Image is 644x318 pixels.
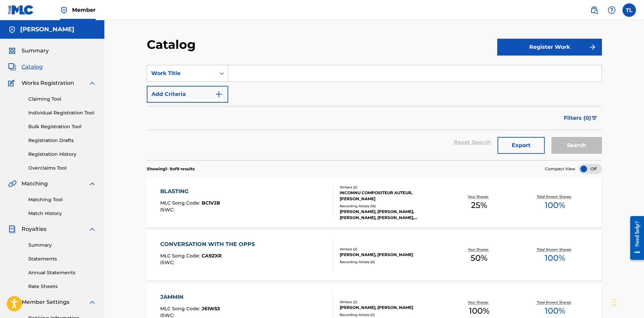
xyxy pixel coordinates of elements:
img: expand [88,180,96,188]
span: MLC Song Code : [160,306,202,312]
img: Matching [8,180,16,188]
img: Accounts [8,26,16,34]
span: 100 % [545,199,565,211]
a: Registration History [28,151,96,158]
div: CONVERSATION WITH THE OPPS [160,240,258,248]
a: CONVERSATION WITH THE OPPSMLC Song Code:CA9ZXRISWC:Writers (2)[PERSON_NAME], [PERSON_NAME]Recordi... [147,230,602,281]
button: Add Criteria [147,86,228,103]
div: Help [605,3,618,17]
span: MLC Song Code : [160,200,202,206]
span: J61W53 [202,306,220,312]
span: Member Settings [22,298,69,306]
img: MLC Logo [8,5,34,15]
a: Public Search [587,3,601,17]
div: [PERSON_NAME], [PERSON_NAME] [340,252,441,258]
a: Matching Tool [28,196,96,203]
span: 25 % [471,199,487,211]
button: Export [498,137,545,154]
iframe: Resource Center [625,211,644,265]
div: Drag [612,292,616,313]
div: Recording Artists ( 0 ) [340,312,441,317]
img: Works Registration [8,79,17,87]
div: JAMMIN [160,293,220,301]
img: Top Rightsholder [60,6,68,14]
img: expand [88,79,96,87]
a: Overclaims Tool [28,165,96,172]
img: expand [88,225,96,233]
a: SummarySummary [8,47,49,55]
div: Work Title [151,69,212,77]
span: Works Registration [22,79,74,87]
span: Royalties [22,225,46,233]
p: Total Known Shares: [537,194,573,199]
a: Claiming Tool [28,96,96,103]
span: 50 % [471,252,487,264]
div: [PERSON_NAME], [PERSON_NAME] [340,305,441,311]
img: search [590,6,598,14]
p: Total Known Shares: [537,247,573,252]
div: Recording Artists ( 16 ) [340,204,441,209]
a: Summary [28,242,96,249]
a: Bulk Registration Tool [28,123,96,130]
button: Filters (0) [560,110,602,127]
a: Match History [28,210,96,217]
img: expand [88,298,96,306]
div: BLASTING [160,187,220,196]
form: Search Form [147,65,602,160]
span: Compact View [545,166,575,172]
p: Showing 1 - 9 of 9 results [147,166,195,172]
span: 100 % [545,252,565,264]
a: Annual Statements [28,269,96,276]
div: [PERSON_NAME], [PERSON_NAME], [PERSON_NAME], [PERSON_NAME], [PERSON_NAME] [340,209,441,221]
img: filter [591,116,597,120]
span: Summary [22,47,49,55]
div: Writers ( 2 ) [340,185,441,190]
a: CatalogCatalog [8,63,43,71]
span: Filters ( 0 ) [564,114,591,122]
div: User Menu [622,3,636,17]
span: 100 % [545,305,565,317]
span: BC1VJB [202,200,220,206]
img: Royalties [8,225,16,233]
span: ISWC : [160,259,176,266]
img: Catalog [8,63,16,71]
p: Your Shares: [468,247,490,252]
span: 100 % [469,305,489,317]
h5: TREYLON LEWIS [20,26,74,33]
a: Statements [28,255,96,262]
span: CA9ZXR [202,253,222,259]
button: Register Work [497,39,602,56]
span: Catalog [22,63,43,71]
p: Total Known Shares: [537,300,573,305]
img: Summary [8,47,16,55]
a: Rate Sheets [28,283,96,290]
img: 9d2ae6d4665cec9f34b9.svg [215,90,223,98]
span: Member [72,6,96,14]
a: Individual Registration Tool [28,109,96,116]
span: Matching [22,180,48,188]
img: f7272a7cc735f4ea7f67.svg [588,43,597,51]
div: INCONNU COMPOSITEUR AUTEUR, [PERSON_NAME] [340,190,441,202]
p: Your Shares: [468,300,490,305]
a: Registration Drafts [28,137,96,144]
div: Writers ( 2 ) [340,299,441,305]
div: Recording Artists ( 0 ) [340,259,441,264]
iframe: Chat Widget [610,286,644,318]
h2: Catalog [147,37,199,52]
span: MLC Song Code : [160,253,202,259]
span: ISWC : [160,207,176,213]
img: help [608,6,616,14]
p: Your Shares: [468,194,490,199]
div: Writers ( 2 ) [340,247,441,252]
img: Member Settings [8,298,16,306]
a: BLASTINGMLC Song Code:BC1VJBISWC:Writers (2)INCONNU COMPOSITEUR AUTEUR, [PERSON_NAME]Recording Ar... [147,177,602,228]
